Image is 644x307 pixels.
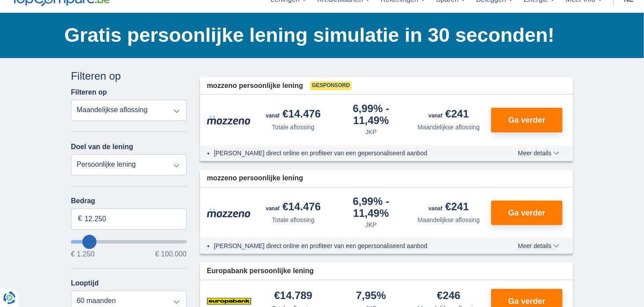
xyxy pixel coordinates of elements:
[310,81,352,90] span: Gesponsord
[418,123,480,132] div: Maandelijkse aflossing
[508,209,545,217] span: Ga verder
[214,241,486,250] li: [PERSON_NAME] direct online en profiteer van een gepersonaliseerd aanbod
[71,69,187,84] div: Filteren op
[508,297,545,305] span: Ga verder
[511,242,566,249] button: Meer details
[274,290,312,302] div: €14.789
[518,243,559,249] span: Meer details
[491,201,563,225] button: Ga verder
[491,108,563,132] button: Ga verder
[207,208,251,218] img: product.pl.alt Mozzeno
[272,123,315,132] div: Totale aflossing
[437,290,460,302] div: €246
[207,173,303,183] span: mozzeno persoonlijke lening
[71,88,107,96] label: Filteren op
[71,240,187,244] input: wantToBorrow
[155,251,186,258] span: € 100.000
[365,128,377,136] div: JKP
[418,216,480,224] div: Maandelijkse aflossing
[266,109,321,121] div: €14.476
[508,116,545,124] span: Ga verder
[64,22,573,49] h1: Gratis persoonlijke lening simulatie in 30 seconden!
[336,196,407,219] div: 6,99%
[511,150,566,157] button: Meer details
[71,279,99,287] label: Looptijd
[518,150,559,156] span: Meer details
[71,143,133,151] label: Doel van de lening
[214,149,486,157] li: [PERSON_NAME] direct online en profiteer van een gepersonaliseerd aanbod
[78,214,82,224] span: €
[207,81,303,91] span: mozzeno persoonlijke lening
[356,290,386,302] div: 7,95%
[365,220,377,229] div: JKP
[336,103,407,126] div: 6,99%
[429,201,469,214] div: €241
[71,251,94,258] span: € 1.250
[429,109,469,121] div: €241
[207,266,314,276] span: Europabank persoonlijke lening
[71,197,187,205] label: Bedrag
[266,201,321,214] div: €14.476
[207,115,251,125] img: product.pl.alt Mozzeno
[272,216,315,224] div: Totale aflossing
